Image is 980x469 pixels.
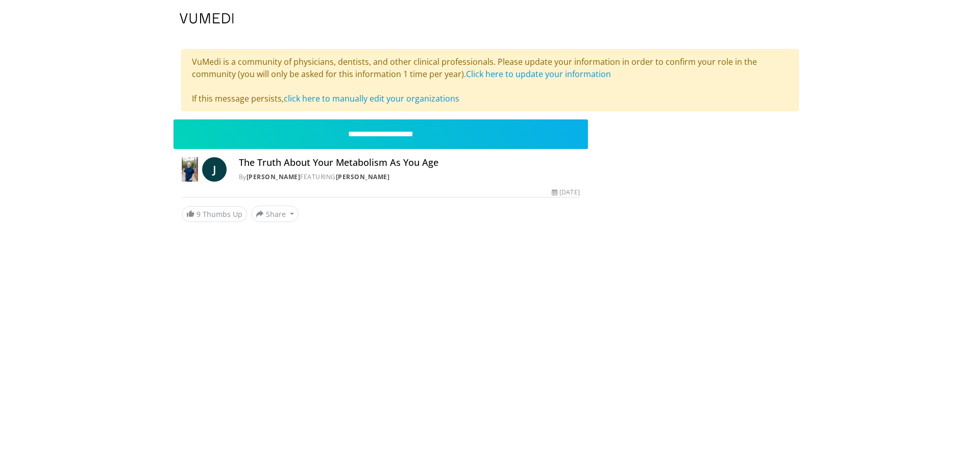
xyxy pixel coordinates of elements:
[197,209,201,219] span: 9
[251,206,299,222] button: Share
[284,93,459,104] a: click here to manually edit your organizations
[182,157,198,182] img: Dr. Jordan Rennicke
[336,172,390,181] a: [PERSON_NAME]
[239,157,580,168] h4: The Truth About Your Metabolism As You Age
[552,188,579,197] div: [DATE]
[247,172,301,181] a: [PERSON_NAME]
[181,49,799,111] div: VuMedi is a community of physicians, dentists, and other clinical professionals. Please update yo...
[466,68,611,80] a: Click here to update your information
[202,157,227,182] a: J
[239,172,580,182] div: By FEATURING
[180,13,234,23] img: VuMedi Logo
[182,206,247,222] a: 9 Thumbs Up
